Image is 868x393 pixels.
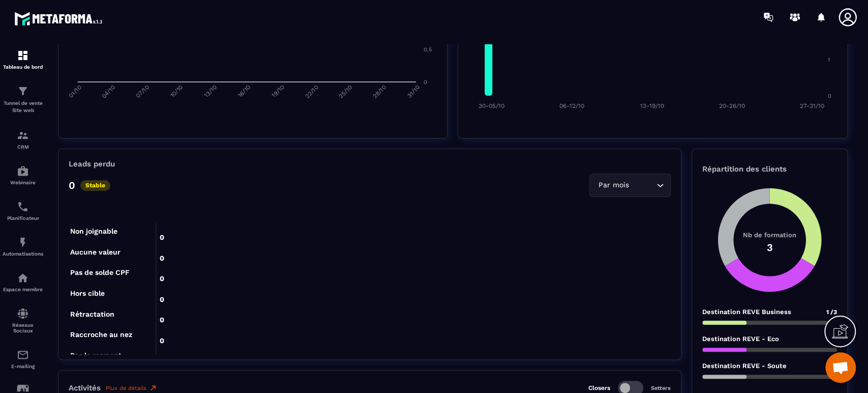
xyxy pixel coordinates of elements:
[271,83,286,99] tspan: 19/10
[371,83,387,100] tspan: 28/10
[702,308,791,316] p: Destination REVE Business
[69,179,75,191] p: 0
[559,102,584,109] tspan: 06-12/10
[3,322,43,333] p: Réseaux Sociaux
[135,83,151,99] tspan: 07/10
[17,129,29,142] img: formation
[106,384,157,392] a: Plus de détails
[17,236,29,248] img: automations
[70,248,121,256] tspan: Aucune valeur
[631,180,654,191] input: Search for option
[702,362,787,370] p: Destination REVE - Soute
[69,383,101,392] p: Activités
[478,102,504,109] tspan: 30-05/10
[3,64,43,70] p: Tableau de bord
[69,159,115,169] p: Leads perdu
[825,352,856,383] div: Ouvrir le chat
[202,83,218,99] tspan: 13/10
[3,193,43,229] a: schedulerschedulerPlanificateur
[70,289,105,297] tspan: Hors cible
[70,227,117,236] tspan: Non joignable
[17,201,29,213] img: scheduler
[3,157,43,193] a: automationsautomationsWebinaire
[70,330,132,339] tspan: Raccroche au nez
[702,164,837,174] p: Répartition des clients
[589,174,671,197] div: Search for option
[14,9,106,28] img: logo
[640,102,664,109] tspan: 13-19/10
[169,83,184,99] tspan: 10/10
[588,384,610,391] p: Closers
[406,83,421,99] tspan: 31/10
[17,349,29,361] img: email
[3,229,43,264] a: automationsautomationsAutomatisations
[67,83,82,99] tspan: 01/10
[70,310,114,318] tspan: Rétractation
[3,363,43,369] p: E-mailing
[70,268,130,276] tspan: Pas de solde CPF
[3,287,43,292] p: Espace membre
[100,83,116,100] tspan: 04/10
[702,335,779,343] p: Destination REVE - Eco
[3,251,43,257] p: Automatisations
[3,144,43,150] p: CRM
[828,57,830,63] tspan: 1
[423,46,431,53] tspan: 0.5
[304,83,320,100] tspan: 22/10
[828,93,831,99] tspan: 0
[423,79,427,86] tspan: 0
[17,85,29,97] img: formation
[719,102,745,109] tspan: 20-26/10
[3,100,43,114] p: Tunnel de vente Site web
[17,307,29,320] img: social-network
[826,308,837,316] span: 1 /3
[70,351,122,359] tspan: Pas le moment
[596,180,631,191] span: Par mois
[17,165,29,177] img: automations
[800,102,824,109] tspan: 27-31/10
[3,300,43,341] a: social-networksocial-networkRéseaux Sociaux
[3,215,43,221] p: Planificateur
[3,180,43,185] p: Webinaire
[149,384,157,392] img: narrow-up-right-o.6b7c60e2.svg
[236,83,252,99] tspan: 16/10
[337,83,353,100] tspan: 25/10
[17,272,29,284] img: automations
[3,122,43,157] a: formationformationCRM
[17,49,29,62] img: formation
[3,77,43,122] a: formationformationTunnel de vente Site web
[3,42,43,77] a: formationformationTableau de bord
[80,180,110,191] p: Stable
[651,385,671,391] p: Setters
[3,341,43,377] a: emailemailE-mailing
[3,264,43,300] a: automationsautomationsEspace membre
